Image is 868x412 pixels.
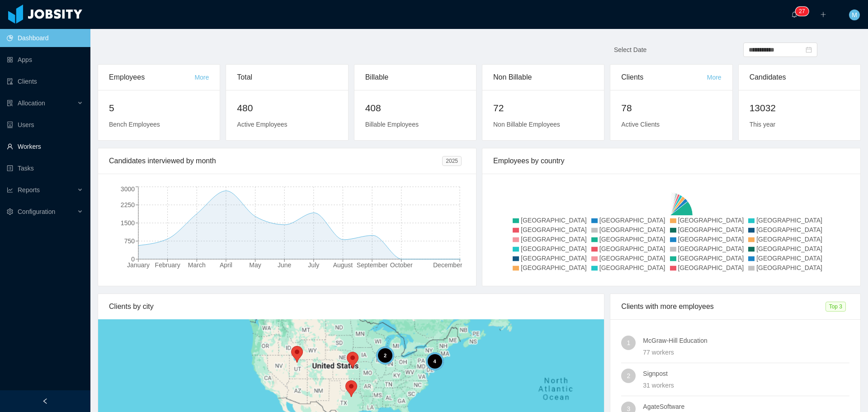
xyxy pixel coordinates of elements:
[678,255,744,262] span: [GEOGRAPHIC_DATA]
[121,185,135,193] tspan: 3000
[7,137,83,156] a: icon: userWorkers
[18,99,45,107] span: Allocation
[188,261,206,269] tspan: March
[333,261,353,269] tspan: August
[18,186,40,194] span: Reports
[791,11,797,18] i: icon: bell
[493,148,849,174] div: Employees by country
[756,264,822,271] span: [GEOGRAPHIC_DATA]
[390,261,413,269] tspan: October
[7,116,83,134] a: icon: robotUsers
[599,236,665,243] span: [GEOGRAPHIC_DATA]
[852,9,857,20] span: M
[795,7,808,16] sup: 27
[365,121,419,128] span: Billable Employees
[521,226,587,233] span: [GEOGRAPHIC_DATA]
[365,65,465,90] div: Billable
[621,121,660,128] span: Active Clients
[521,236,587,243] span: [GEOGRAPHIC_DATA]
[614,46,646,53] span: Select Date
[7,159,83,177] a: icon: profileTasks
[278,261,292,269] tspan: June
[121,201,135,208] tspan: 2250
[756,236,822,243] span: [GEOGRAPHIC_DATA]
[678,226,744,233] span: [GEOGRAPHIC_DATA]
[7,72,83,90] a: icon: auditClients
[521,255,587,262] span: [GEOGRAPHIC_DATA]
[357,261,388,269] tspan: September
[249,261,261,269] tspan: May
[521,245,587,252] span: [GEOGRAPHIC_DATA]
[493,101,593,115] h2: 72
[433,261,462,269] tspan: December
[678,245,744,252] span: [GEOGRAPHIC_DATA]
[627,336,630,350] span: 1
[109,65,194,90] div: Employees
[7,51,83,69] a: icon: appstoreApps
[643,347,849,357] div: 77 workers
[109,294,593,319] div: Clients by city
[799,7,802,16] p: 2
[493,121,560,128] span: Non Billable Employees
[643,336,849,346] h4: McGraw-Hill Education
[599,217,665,224] span: [GEOGRAPHIC_DATA]
[18,208,55,215] span: Configuration
[7,29,83,47] a: icon: pie-chartDashboard
[599,245,665,252] span: [GEOGRAPHIC_DATA]
[425,352,443,370] div: 4
[308,261,319,269] tspan: July
[621,101,721,115] h2: 78
[521,217,587,224] span: [GEOGRAPHIC_DATA]
[643,402,849,412] h4: AgateSoftware
[7,208,13,215] i: icon: setting
[621,65,707,90] div: Clients
[802,7,805,16] p: 7
[237,65,337,90] div: Total
[109,101,209,115] h2: 5
[806,47,812,53] i: icon: calendar
[643,369,849,379] h4: Signpost
[521,264,587,271] span: [GEOGRAPHIC_DATA]
[820,11,826,18] i: icon: plus
[124,237,135,245] tspan: 750
[599,264,665,271] span: [GEOGRAPHIC_DATA]
[155,261,180,269] tspan: February
[756,217,822,224] span: [GEOGRAPHIC_DATA]
[493,65,593,90] div: Non Billable
[121,219,135,227] tspan: 1500
[621,294,825,319] div: Clients with more employees
[678,236,744,243] span: [GEOGRAPHIC_DATA]
[643,380,849,390] div: 31 workers
[678,217,744,224] span: [GEOGRAPHIC_DATA]
[109,148,442,174] div: Candidates interviewed by month
[750,101,849,115] h2: 13032
[237,101,337,115] h2: 480
[109,121,160,128] span: Bench Employees
[599,226,665,233] span: [GEOGRAPHIC_DATA]
[599,255,665,262] span: [GEOGRAPHIC_DATA]
[442,156,462,166] span: 2025
[756,255,822,262] span: [GEOGRAPHIC_DATA]
[237,121,287,128] span: Active Employees
[220,261,232,269] tspan: April
[750,121,776,128] span: This year
[826,302,846,312] span: Top 3
[707,74,722,81] a: More
[678,264,744,271] span: [GEOGRAPHIC_DATA]
[7,100,13,106] i: icon: solution
[756,245,822,252] span: [GEOGRAPHIC_DATA]
[127,261,150,269] tspan: January
[750,65,849,90] div: Candidates
[365,101,465,115] h2: 408
[131,256,135,263] tspan: 0
[7,187,13,193] i: icon: line-chart
[194,74,209,81] a: More
[756,226,822,233] span: [GEOGRAPHIC_DATA]
[627,369,630,383] span: 2
[376,346,394,365] div: 2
